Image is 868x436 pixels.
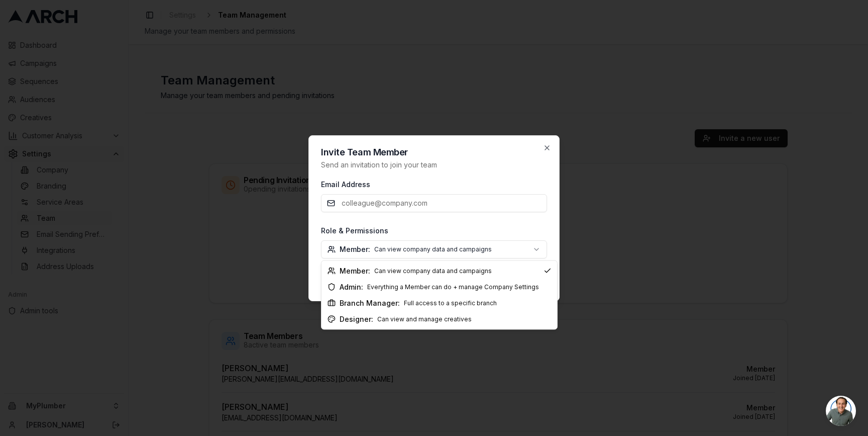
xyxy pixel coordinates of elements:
[367,283,539,291] span: Everything a Member can do + manage Company Settings
[340,282,363,292] span: Admin:
[340,314,373,324] span: Designer:
[340,266,370,276] span: Member:
[377,315,472,323] span: Can view and manage creatives
[340,298,400,308] span: Branch Manager:
[404,299,497,307] span: Full access to a specific branch
[374,267,492,275] span: Can view company data and campaigns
